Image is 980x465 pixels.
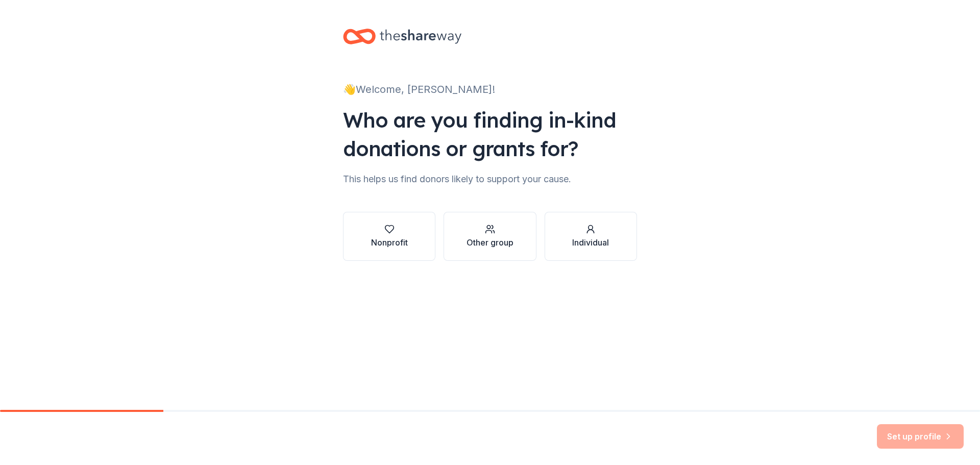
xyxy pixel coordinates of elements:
div: 👋 Welcome, [PERSON_NAME]! [343,81,637,97]
button: Other group [444,212,536,261]
div: Other group [467,236,513,249]
div: Who are you finding in-kind donations or grants for? [343,106,637,163]
div: Nonprofit [371,236,408,249]
div: Individual [572,236,609,249]
div: This helps us find donors likely to support your cause. [343,171,637,187]
button: Individual [545,212,637,261]
button: Nonprofit [343,212,435,261]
